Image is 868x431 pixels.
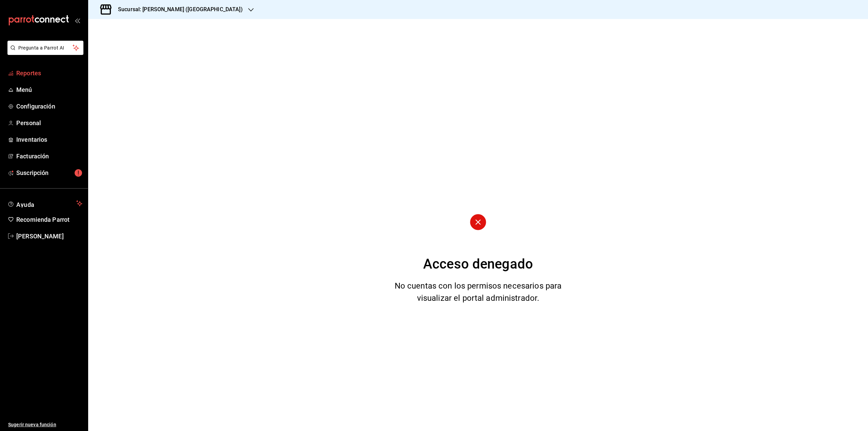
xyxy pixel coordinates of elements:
span: Personal [16,118,82,128]
span: Pregunta a Parrot AI [18,44,73,52]
span: Recomienda Parrot [16,215,82,224]
div: No cuentas con los permisos necesarios para visualizar el portal administrador. [386,280,570,304]
span: [PERSON_NAME] [16,232,82,241]
button: open_drawer_menu [75,18,80,23]
span: Facturación [16,152,82,161]
span: Ayuda [16,199,74,208]
a: Pregunta a Parrot AI [5,49,83,56]
span: Inventarios [16,135,82,144]
button: Pregunta a Parrot AI [7,41,83,55]
h3: Sucursal: [PERSON_NAME] ([GEOGRAPHIC_DATA]) [113,5,243,14]
span: Reportes [16,68,82,78]
div: Acceso denegado [423,254,533,274]
span: Configuración [16,102,82,111]
span: Suscripción [16,168,82,177]
span: Menú [16,85,82,94]
span: Sugerir nueva función [8,421,82,428]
